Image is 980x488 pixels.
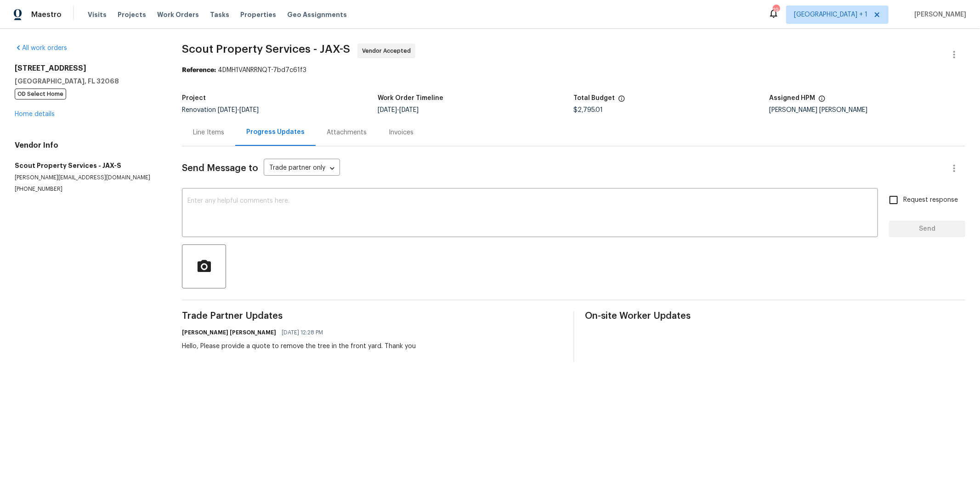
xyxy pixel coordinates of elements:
h6: [PERSON_NAME] [PERSON_NAME] [182,328,276,337]
p: [PERSON_NAME][EMAIL_ADDRESS][DOMAIN_NAME] [15,174,160,182]
a: Home details [15,111,55,117]
span: Maestro [31,10,62,19]
div: 4DMH1VANRRNQT-7bd7c61f3 [182,66,965,75]
b: Reference: [182,67,216,73]
span: The hpm assigned to this work order. [818,95,826,107]
h2: [STREET_ADDRESS] [15,64,160,73]
span: On-site Worker Updates [585,311,966,321]
p: [PHONE_NUMBER] [15,185,160,193]
span: - [218,107,259,113]
span: Send Message to [182,164,258,173]
div: Attachments [327,128,367,137]
div: Trade partner only [264,161,340,176]
span: Renovation [182,107,259,113]
span: Tasks [210,11,229,18]
div: Invoices [389,128,414,137]
div: Hello, Please provide a quote to remove the tree in the front yard. Thank you [182,342,416,351]
h5: Project [182,95,206,101]
span: Properties [240,10,276,19]
span: Trade Partner Updates [182,311,562,321]
h4: Vendor Info [15,141,160,150]
span: The total cost of line items that have been proposed by Opendoor. This sum includes line items th... [618,95,625,107]
span: OD Select Home [15,89,66,100]
span: Work Orders [157,10,199,19]
h5: Assigned HPM [770,95,816,101]
span: Geo Assignments [287,10,347,19]
a: All work orders [15,45,67,51]
h5: Work Order Timeline [378,95,443,101]
div: [PERSON_NAME] [PERSON_NAME] [770,107,965,113]
span: [DATE] [218,107,237,113]
span: [GEOGRAPHIC_DATA] + 1 [794,10,867,19]
span: Scout Property Services - JAX-S [182,44,350,55]
span: Projects [118,10,146,19]
span: Vendor Accepted [362,46,414,55]
div: 19 [773,6,779,15]
div: Progress Updates [246,128,305,137]
span: [DATE] 12:28 PM [282,328,323,337]
span: Request response [903,195,958,205]
div: Line Items [193,128,224,137]
span: Visits [88,10,107,19]
span: - [378,107,419,113]
h5: [GEOGRAPHIC_DATA], FL 32068 [15,77,160,86]
h5: Total Budget [574,95,615,101]
h5: Scout Property Services - JAX-S [15,161,160,170]
span: [DATE] [378,107,397,113]
span: [PERSON_NAME] [911,10,966,19]
span: [DATE] [399,107,419,113]
span: $2,795.01 [574,107,603,113]
span: [DATE] [239,107,259,113]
